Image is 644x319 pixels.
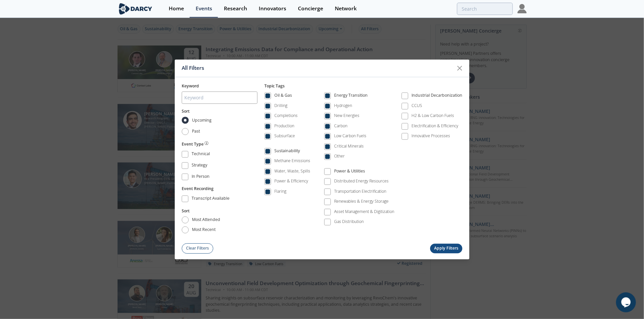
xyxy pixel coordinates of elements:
[412,133,450,139] div: Innovative Processes
[182,83,199,89] span: Keyword
[298,6,323,11] div: Concierge
[412,103,422,109] div: CCUS
[334,133,367,139] div: Low Carbon Fuels
[192,151,210,159] div: Technical
[334,168,365,176] div: Power & Utilities
[192,217,220,223] span: most attended
[334,143,364,149] div: Critical Minerals
[457,3,513,15] input: Advanced Search
[412,123,458,129] div: Electrification & Efficiency
[334,199,389,205] div: Renewables & Energy Storage
[274,158,310,164] div: Methane Emissions
[274,168,310,174] div: Water, Waste, Spills
[182,91,257,104] input: Keyword
[192,162,207,170] div: Strategy
[192,173,210,181] div: In Person
[274,178,308,184] div: Power & Efficiency
[274,133,295,139] div: Subsurface
[259,6,286,11] div: Innovators
[430,244,463,253] button: Apply Filters
[182,243,214,254] button: Clear Filters
[334,219,364,225] div: Gas Distribution
[182,186,214,192] button: Event Recording
[192,196,230,204] div: Transcript Available
[274,93,292,101] div: Oil & Gas
[182,128,189,135] input: Past
[182,62,453,75] div: All Filters
[205,141,208,145] img: information.svg
[334,188,387,194] div: Transportation Electrification
[169,6,184,11] div: Home
[264,83,285,89] span: Topic Tags
[517,4,527,13] img: Profile
[334,93,368,101] div: Energy Transition
[334,154,345,159] div: Other
[334,103,352,109] div: Hydrogen
[412,93,462,101] div: Industrial Decarbonization
[274,148,300,156] div: Sustainability
[334,178,389,184] div: Distributed Energy Resources
[274,188,286,194] div: Flaring
[274,123,294,129] div: Production
[334,209,395,215] div: Asset Management & Digitization
[182,141,208,147] button: Event Type
[616,292,637,312] iframe: chat widget
[182,208,190,214] span: Sort
[182,108,190,114] button: Sort
[118,3,154,15] img: logo-wide.svg
[192,117,212,123] span: Upcoming
[192,227,216,233] span: most recent
[274,113,298,119] div: Completions
[182,226,189,233] input: most recent
[334,123,348,129] div: Carbon
[182,217,189,224] input: most attended
[412,113,454,119] div: H2 & Low Carbon Fuels
[182,141,204,147] span: Event Type
[182,208,190,214] button: Sort
[224,6,247,11] div: Research
[335,6,357,11] div: Network
[192,128,200,134] span: Past
[182,117,189,124] input: Upcoming
[196,6,212,11] div: Events
[182,108,190,114] span: Sort
[334,113,360,119] div: New Energies
[274,103,287,109] div: Drilling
